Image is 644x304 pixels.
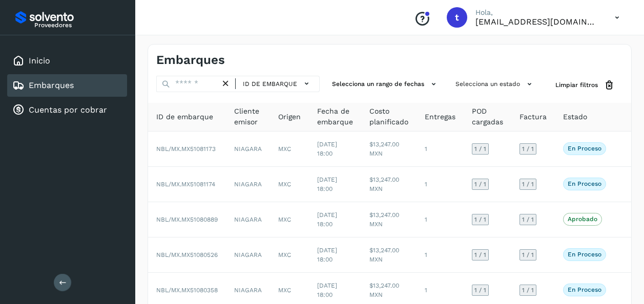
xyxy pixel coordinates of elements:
[156,145,216,153] span: NBL/MX.MX51081173
[156,251,218,258] span: NBL/MX.MX51080526
[226,237,270,273] td: NIAGARA
[317,282,337,298] span: [DATE] 18:00
[568,145,601,152] p: En proceso
[417,237,464,273] td: 1
[278,112,301,122] span: Origen
[34,21,123,29] p: Proveedores
[226,202,270,237] td: NIAGARA
[522,181,534,187] span: 1 / 1
[226,167,270,202] td: NIAGARA
[7,99,127,121] div: Cuentas por cobrar
[156,53,225,68] h4: Embarques
[270,202,309,237] td: MXC
[474,216,486,223] span: 1 / 1
[417,167,464,202] td: 1
[522,252,534,258] span: 1 / 1
[7,50,127,72] div: Inicio
[475,8,598,17] p: Hola,
[522,146,534,152] span: 1 / 1
[472,106,503,127] span: POD cargadas
[474,146,486,152] span: 1 / 1
[317,211,337,228] span: [DATE] 18:00
[7,74,127,97] div: Embarques
[317,176,337,192] span: [DATE] 18:00
[425,112,455,122] span: Entregas
[361,132,417,167] td: $13,247.00 MXN
[474,181,486,187] span: 1 / 1
[475,17,598,27] p: trasportesmoncada@hotmail.com
[361,237,417,273] td: $13,247.00 MXN
[317,106,353,127] span: Fecha de embarque
[474,252,486,258] span: 1 / 1
[568,286,601,293] p: En proceso
[520,112,547,122] span: Factura
[156,287,218,294] span: NBL/MX.MX51080358
[317,141,337,157] span: [DATE] 18:00
[240,76,315,91] button: ID de embarque
[522,287,534,293] span: 1 / 1
[361,167,417,202] td: $13,247.00 MXN
[156,112,213,122] span: ID de embarque
[29,105,107,115] a: Cuentas por cobrar
[369,106,408,127] span: Costo planificado
[156,181,215,188] span: NBL/MX.MX51081174
[226,132,270,167] td: NIAGARA
[522,216,534,223] span: 1 / 1
[317,247,337,263] span: [DATE] 18:00
[243,79,297,89] span: ID de embarque
[555,80,598,90] span: Limpiar filtros
[451,76,539,93] button: Selecciona un estado
[547,76,623,95] button: Limpiar filtros
[270,237,309,273] td: MXC
[563,112,587,122] span: Estado
[417,132,464,167] td: 1
[568,215,597,223] p: Aprobado
[270,132,309,167] td: MXC
[29,80,74,90] a: Embarques
[474,287,486,293] span: 1 / 1
[361,202,417,237] td: $13,247.00 MXN
[328,76,443,93] button: Selecciona un rango de fechas
[156,216,218,223] span: NBL/MX.MX51080889
[568,251,601,258] p: En proceso
[270,167,309,202] td: MXC
[29,56,50,66] a: Inicio
[234,106,262,127] span: Cliente emisor
[417,202,464,237] td: 1
[568,180,601,187] p: En proceso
